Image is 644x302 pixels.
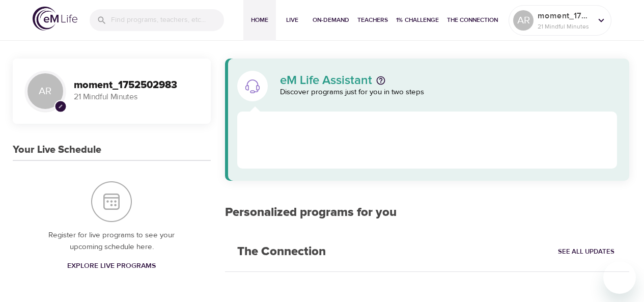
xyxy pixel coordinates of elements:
span: Teachers [357,15,388,25]
p: eM Life Assistant [280,74,372,87]
p: 21 Mindful Minutes [74,91,199,103]
span: Explore Live Programs [67,260,156,272]
input: Find programs, teachers, etc... [111,9,224,31]
img: logo [33,7,77,31]
h3: moment_1752502983 [74,79,199,91]
div: AR [25,71,66,112]
span: 1% Challenge [396,15,439,25]
p: Register for live programs to see your upcoming schedule here. [33,230,190,253]
iframe: Button to launch messaging window [603,261,636,294]
h2: Personalized programs for you [225,205,630,220]
h3: Your Live Schedule [13,144,101,156]
div: AR [513,10,534,31]
span: The Connection [447,15,498,25]
p: 21 Mindful Minutes [538,22,592,31]
span: On-Demand [313,15,349,25]
img: Your Live Schedule [91,181,132,222]
img: eM Life Assistant [244,78,261,94]
h2: The Connection [225,232,338,271]
span: Home [247,15,272,25]
span: Live [280,15,304,25]
a: See All Updates [555,244,617,260]
p: Discover programs just for you in two steps [280,87,618,98]
a: Explore Live Programs [63,257,160,276]
p: moment_1752502983 [538,10,592,22]
span: See All Updates [558,246,614,258]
